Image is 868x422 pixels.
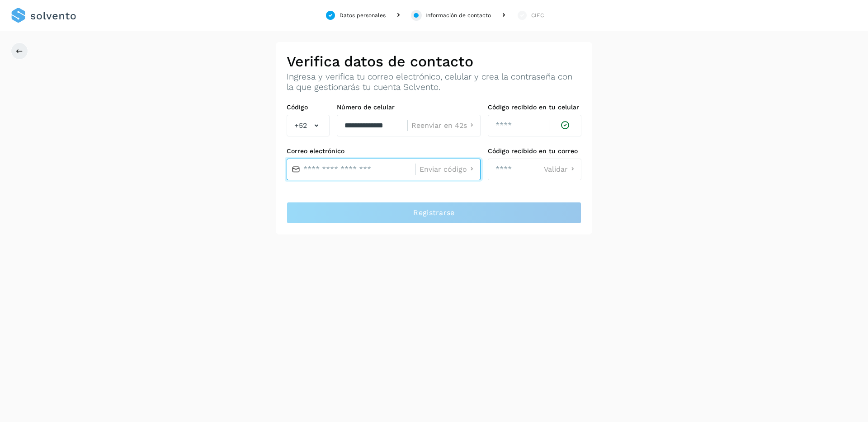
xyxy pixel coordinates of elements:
label: Código [287,103,330,111]
span: Reenviar en 42s [411,122,467,129]
label: Código recibido en tu celular [488,103,581,111]
span: Enviar código [420,166,467,173]
label: Número de celular [337,103,481,111]
button: Reenviar en 42s [411,121,476,130]
h2: Verifica datos de contacto [287,53,581,70]
div: Información de contacto [425,11,491,19]
button: Registrarse [287,202,581,224]
span: Validar [544,166,568,173]
label: Correo electrónico [287,147,481,155]
span: Registrarse [413,208,454,218]
button: Enviar código [420,164,476,174]
span: +52 [294,120,307,131]
button: Validar [544,164,577,174]
div: Datos personales [340,11,386,19]
label: Código recibido en tu correo [488,147,581,155]
p: Ingresa y verifica tu correo electrónico, celular y crea la contraseña con la que gestionarás tu ... [287,72,581,93]
div: CIEC [531,11,544,19]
